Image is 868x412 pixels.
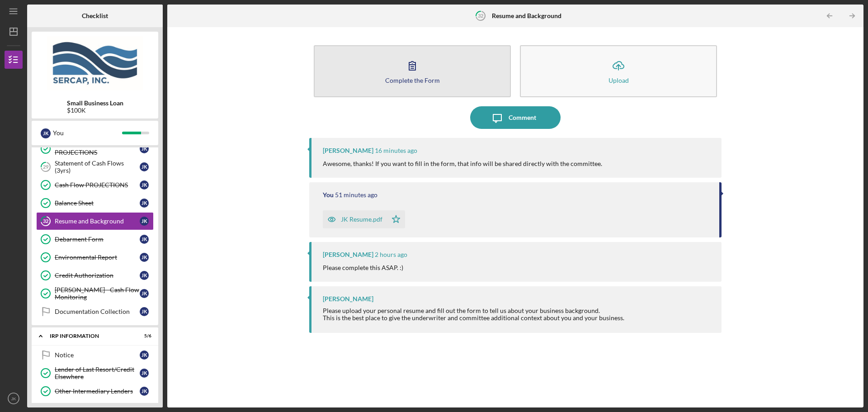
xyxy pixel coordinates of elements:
[55,181,140,189] div: Cash Flow PROJECTIONS
[55,388,140,395] div: Other Intermediary Lenders
[609,77,629,84] div: Upload
[36,158,154,176] a: 29Statement of Cash Flows (3yrs)JK
[323,307,624,314] div: Please upload your personal resume and fill out the form to tell us about your business background.
[140,387,149,396] div: J K
[470,106,561,129] button: Comment
[36,176,154,194] a: Cash Flow PROJECTIONSJK
[140,289,149,298] div: J K
[140,217,149,226] div: J K
[55,236,140,243] div: Debarment Form
[323,159,602,169] p: Awesome, thanks! If you want to fill in the form, that info will be shared directly with the comm...
[140,199,149,208] div: J K
[82,12,108,19] b: Checklist
[375,147,417,154] time: 2025-08-18 14:20
[140,180,149,189] div: J K
[36,303,154,321] a: Documentation CollectionJK
[323,295,373,303] div: [PERSON_NAME]
[509,106,536,129] div: Comment
[36,284,154,303] a: [PERSON_NAME] - Cash Flow MonitoringJK
[135,333,151,339] div: 5 / 6
[140,307,149,316] div: J K
[323,314,624,322] div: This is the best place to give the underwriter and committee additional context about you and you...
[140,253,149,262] div: J K
[492,12,561,19] b: Resume and Background
[36,248,154,266] a: Environmental ReportJK
[50,333,129,339] div: IRP Information
[140,235,149,244] div: J K
[520,45,717,97] button: Upload
[5,389,23,407] button: JK
[67,107,123,114] div: $100K
[323,147,373,154] div: [PERSON_NAME]
[32,36,158,90] img: Product logo
[55,160,140,174] div: Statement of Cash Flows (3yrs)
[36,382,154,400] a: Other Intermediary LendersJK
[67,99,123,107] b: Small Business Loan
[55,199,140,207] div: Balance Sheet
[43,218,48,224] tspan: 32
[36,212,154,230] a: 32Resume and BackgroundJK
[140,350,149,360] div: J K
[140,369,149,378] div: J K
[55,366,140,380] div: Lender of Last Resort/Credit Elsewhere
[323,251,373,258] div: [PERSON_NAME]
[53,125,122,141] div: You
[36,266,154,284] a: Credit AuthorizationJK
[36,140,154,158] a: Income Statement PROJECTIONSJK
[43,164,49,170] tspan: 29
[36,346,154,364] a: NoticeJK
[55,218,140,225] div: Resume and Background
[36,230,154,248] a: Debarment FormJK
[478,13,483,19] tspan: 32
[375,251,407,258] time: 2025-08-18 12:49
[323,191,334,199] div: You
[36,194,154,212] a: Balance SheetJK
[341,216,382,223] div: JK Resume.pdf
[55,254,140,261] div: Environmental Report
[55,272,140,279] div: Credit Authorization
[11,396,16,401] text: JK
[55,308,140,315] div: Documentation Collection
[140,144,149,153] div: J K
[335,191,377,199] time: 2025-08-18 13:45
[314,45,511,97] button: Complete the Form
[140,162,149,171] div: J K
[41,128,51,138] div: J K
[36,364,154,382] a: Lender of Last Resort/Credit ElsewhereJK
[323,210,405,228] button: JK Resume.pdf
[385,77,440,84] div: Complete the Form
[55,286,140,301] div: [PERSON_NAME] - Cash Flow Monitoring
[140,271,149,280] div: J K
[55,142,140,156] div: Income Statement PROJECTIONS
[55,351,140,359] div: Notice
[323,263,403,273] p: Please complete this ASAP. :)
